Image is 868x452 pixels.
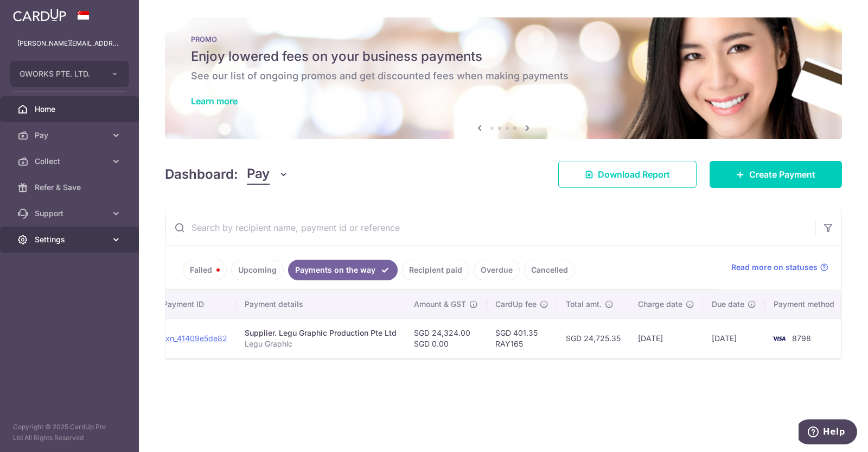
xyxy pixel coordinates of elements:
[629,318,703,358] td: [DATE]
[165,165,238,184] h4: Dashboard:
[245,338,397,349] p: Legu Graphic
[731,262,818,273] span: Read more on statuses
[557,318,629,358] td: SGD 24,725.35
[566,299,602,310] span: Total amt.
[247,164,270,185] span: Pay
[183,260,227,280] a: Failed
[35,182,106,193] span: Refer & Save
[191,70,816,83] h6: See our list of ongoing promos and get discounted fees when making payments
[35,156,106,167] span: Collect
[35,104,106,115] span: Home
[638,299,682,310] span: Charge date
[288,260,398,280] a: Payments on the way
[154,290,236,318] th: Payment ID
[165,210,815,245] input: Search by recipient name, payment id or reference
[765,290,847,318] th: Payment method
[245,328,397,338] div: Supplier. Legu Graphic Production Pte Ltd
[20,68,100,79] span: GWORKS PTE. LTD.
[231,260,284,280] a: Upcoming
[163,334,227,343] a: txn_41409e5de82
[165,17,842,139] img: Latest Promos Banner
[13,9,66,22] img: CardUp
[10,61,129,87] button: GWORKS PTE. LTD.
[792,334,811,343] span: 8798
[749,168,815,181] span: Create Payment
[712,299,744,310] span: Due date
[405,318,487,358] td: SGD 24,324.00 SGD 0.00
[236,290,405,318] th: Payment details
[703,318,765,358] td: [DATE]
[191,48,816,65] h5: Enjoy lowered fees on your business payments
[35,208,106,219] span: Support
[191,35,816,43] p: PROMO
[495,299,537,310] span: CardUp fee
[35,234,106,245] span: Settings
[524,260,575,280] a: Cancelled
[35,130,106,141] span: Pay
[414,299,466,310] span: Amount & GST
[487,318,557,358] td: SGD 401.35 RAY165
[710,161,842,188] a: Create Payment
[191,96,238,106] a: Learn more
[474,260,520,280] a: Overdue
[598,168,670,181] span: Download Report
[768,332,790,345] img: Bank Card
[731,262,828,273] a: Read more on statuses
[247,164,289,185] button: Pay
[799,419,857,447] iframe: Opens a widget where you can find more information
[17,38,122,49] p: [PERSON_NAME][EMAIL_ADDRESS][DOMAIN_NAME]
[402,260,469,280] a: Recipient paid
[558,161,697,188] a: Download Report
